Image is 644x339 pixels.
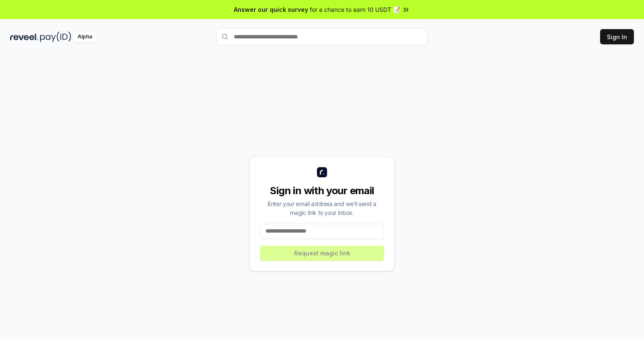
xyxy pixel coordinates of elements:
img: pay_id [40,32,71,42]
div: Alpha [73,32,97,42]
span: Answer our quick survey [234,5,308,14]
button: Sign In [600,29,634,44]
span: for a chance to earn 10 USDT 📝 [310,5,400,14]
div: Sign in with your email [260,184,384,198]
img: reveel_dark [10,32,38,42]
img: logo_small [317,167,327,177]
div: Enter your email address and we’ll send a magic link to your inbox. [260,199,384,217]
